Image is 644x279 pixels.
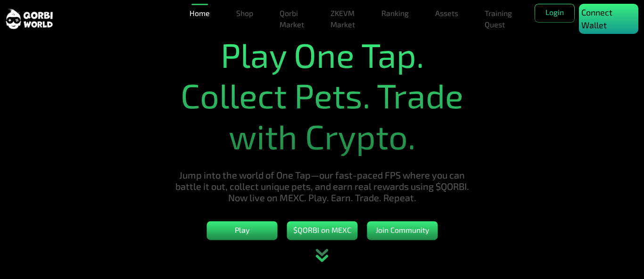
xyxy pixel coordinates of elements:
[287,222,357,240] button: $QORBI on MEXC
[535,4,575,23] button: Login
[431,4,462,23] a: Assets
[276,4,308,34] a: Qorbi Market
[167,34,478,156] h1: Play One Tap. Collect Pets. Trade with Crypto.
[301,237,343,279] div: animation
[367,222,438,240] button: Join Community
[167,170,478,204] h5: Jump into the world of One Tap—our fast-paced FPS where you can battle it out, collect unique pet...
[6,8,53,30] img: sticky brand-logo
[481,4,516,34] a: Training Quest
[206,222,277,240] button: Play
[186,4,214,23] a: Home
[378,4,413,23] a: Ranking
[581,6,636,32] p: Connect Wallet
[232,4,257,23] a: Shop
[327,4,359,34] a: ZKEVM Market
